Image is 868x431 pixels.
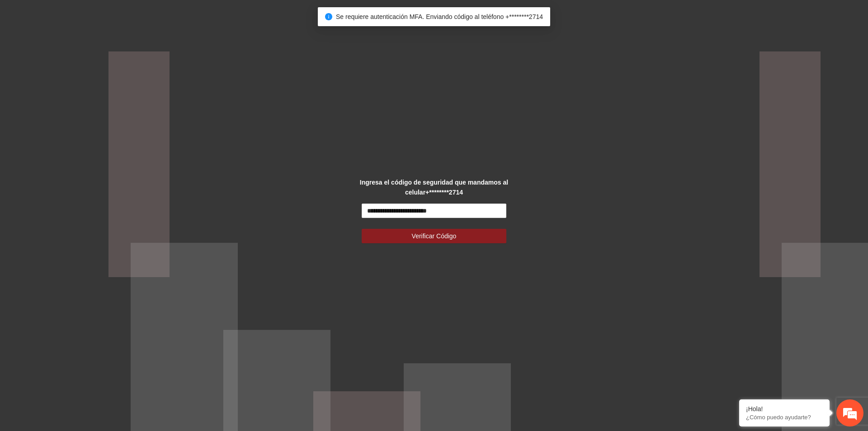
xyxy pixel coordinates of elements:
[360,179,508,196] strong: Ingresa el código de seguridad que mandamos al celular +********2714
[148,5,170,26] div: Minimizar ventana de chat en vivo
[5,246,172,278] textarea: Escriba su mensaje y pulse “Intro”
[746,405,823,412] div: ¡Hola!
[412,231,457,241] span: Verificar Código
[325,13,332,20] span: info-circle
[362,229,506,243] button: Verificar Código
[47,46,152,58] div: Chatee con nosotros ahora
[746,414,823,421] p: ¿Cómo puedo ayudarte?
[336,13,543,20] span: Se requiere autenticación MFA. Enviando código al teléfono +********2714
[52,120,125,212] span: Estamos en línea.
